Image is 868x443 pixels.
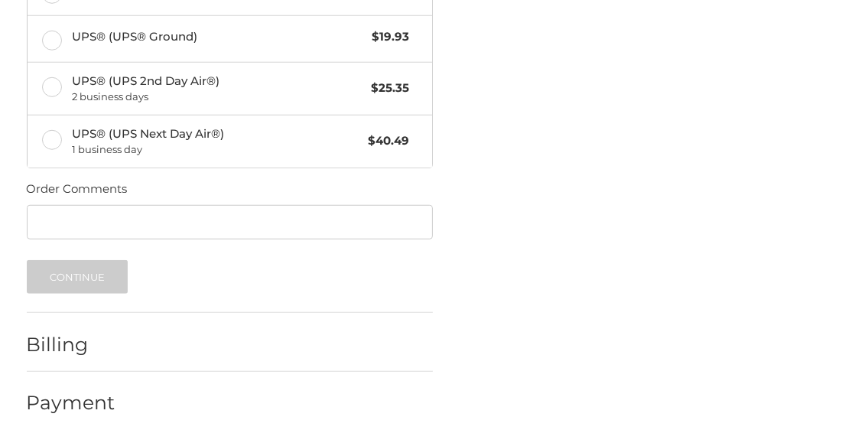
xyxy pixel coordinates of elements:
[361,132,410,150] span: $40.49
[72,73,364,105] span: UPS® (UPS 2nd Day Air®)
[72,142,361,158] span: 1 business day
[72,90,364,105] span: 2 business days
[27,333,116,357] h2: Billing
[72,125,361,158] span: UPS® (UPS Next Day Air®)
[27,391,116,415] h2: Payment
[365,28,410,46] span: $19.93
[27,260,128,294] button: Continue
[364,80,410,97] span: $25.35
[72,28,365,46] span: UPS® (UPS® Ground)
[27,181,128,205] legend: Order Comments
